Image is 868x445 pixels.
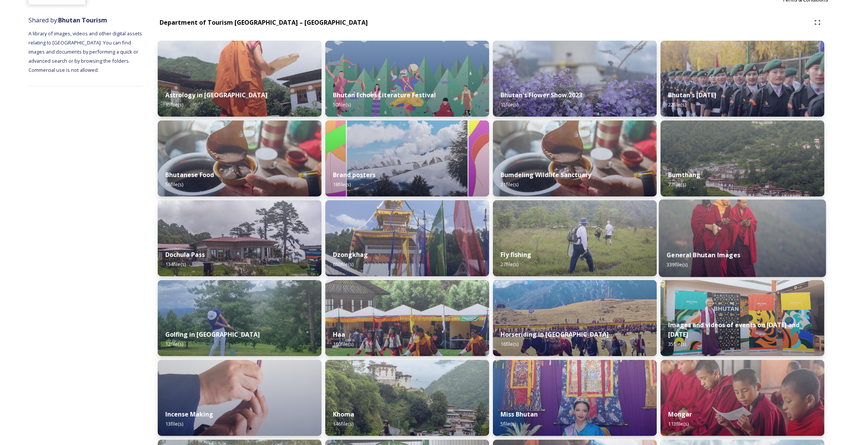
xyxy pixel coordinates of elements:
[501,101,518,108] span: 15 file(s)
[493,360,657,436] img: Miss%2520Bhutan%2520Tashi%2520Choden%25205.jpg
[325,280,489,356] img: Haa%2520Summer%2520Festival1.jpeg
[501,420,516,427] span: 5 file(s)
[668,340,686,347] span: 35 file(s)
[165,340,183,347] span: 12 file(s)
[493,120,657,196] img: Bumdeling%2520090723%2520by%2520Amp%2520Sripimanwat-4%25202.jpg
[325,200,489,276] img: Festival%2520Header.jpg
[333,410,354,418] strong: Khoma
[501,340,518,347] span: 16 file(s)
[165,250,205,259] strong: Dochula Pass
[668,420,689,427] span: 113 file(s)
[333,330,345,339] strong: Haa
[165,261,186,268] span: 134 file(s)
[165,181,183,188] span: 56 file(s)
[333,91,436,99] strong: Bhutan Echoes Literature Festival
[160,18,368,27] strong: Department of Tourism [GEOGRAPHIC_DATA] – [GEOGRAPHIC_DATA]
[668,410,692,418] strong: Mongar
[158,120,322,196] img: Bumdeling%2520090723%2520by%2520Amp%2520Sripimanwat-4.jpg
[661,120,824,196] img: Bumthang%2520180723%2520by%2520Amp%2520Sripimanwat-20.jpg
[668,101,686,108] span: 22 file(s)
[501,91,582,99] strong: Bhutan's Flower Show 2023
[158,360,322,436] img: _SCH5631.jpg
[501,330,609,339] strong: Horseriding in [GEOGRAPHIC_DATA]
[667,261,687,268] span: 339 file(s)
[493,41,657,117] img: Bhutan%2520Flower%2520Show2.jpg
[501,171,591,179] strong: Bumdeling Wildlife Sanctuary
[501,261,518,268] span: 27 file(s)
[333,171,375,179] strong: Brand posters
[501,410,538,418] strong: Miss Bhutan
[325,360,489,436] img: Khoma%2520130723%2520by%2520Amp%2520Sripimanwat-7.jpg
[165,420,183,427] span: 13 file(s)
[165,101,183,108] span: 15 file(s)
[668,171,700,179] strong: Bumthang
[165,410,213,418] strong: Incense Making
[661,41,824,117] img: Bhutan%2520National%2520Day10.jpg
[493,280,657,356] img: Horseriding%2520in%2520Bhutan2.JPG
[668,91,716,99] strong: Bhutan's [DATE]
[333,101,351,108] span: 50 file(s)
[158,200,322,276] img: 2022-10-01%252011.41.43.jpg
[501,250,531,259] strong: Fly fishing
[659,200,826,277] img: MarcusWestbergBhutanHiRes-23.jpg
[333,181,351,188] span: 18 file(s)
[58,16,107,24] strong: Bhutan Tourism
[29,30,143,73] span: A library of images, videos and other digital assets relating to [GEOGRAPHIC_DATA]. You can find ...
[158,280,322,356] img: IMG_0877.jpeg
[325,41,489,117] img: Bhutan%2520Echoes7.jpg
[493,200,657,276] img: by%2520Ugyen%2520Wangchuk14.JPG
[667,251,740,259] strong: General Bhutan Images
[325,120,489,196] img: Bhutan_Believe_800_1000_4.jpg
[333,420,353,427] span: 146 file(s)
[333,250,368,259] strong: Dzongkhag
[333,340,353,347] span: 160 file(s)
[501,181,518,188] span: 21 file(s)
[661,360,824,436] img: Mongar%2520and%2520Dametshi%2520110723%2520by%2520Amp%2520Sripimanwat-9.jpg
[668,181,686,188] span: 77 file(s)
[165,330,260,339] strong: Golfing in [GEOGRAPHIC_DATA]
[661,280,824,356] img: A%2520guest%2520with%2520new%2520signage%2520at%2520the%2520airport.jpeg
[165,171,214,179] strong: Bhutanese Food
[165,91,268,99] strong: Astrology in [GEOGRAPHIC_DATA]
[29,16,107,24] span: Shared by:
[158,41,322,117] img: _SCH1465.jpg
[333,261,353,268] span: 650 file(s)
[668,321,800,339] strong: Images and videos of events on [DATE] and [DATE]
